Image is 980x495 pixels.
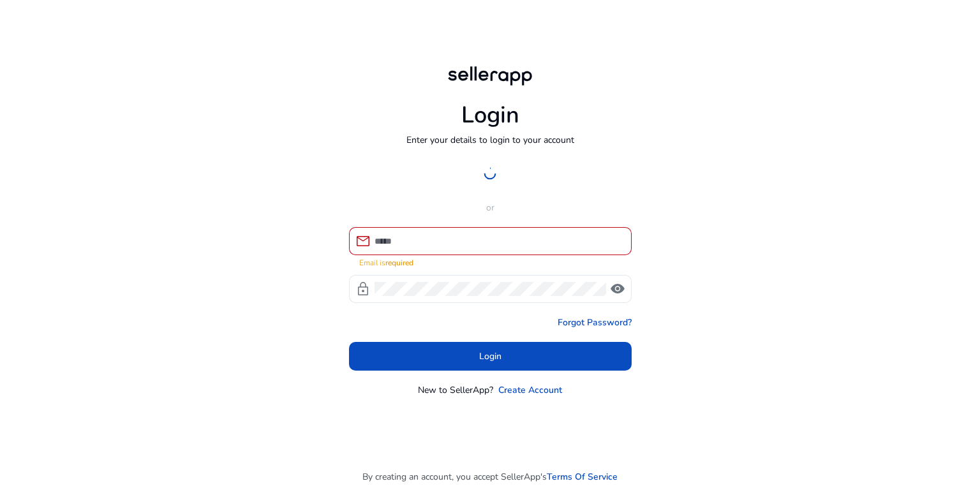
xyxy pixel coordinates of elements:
[498,383,562,397] a: Create Account
[385,258,413,268] strong: required
[359,255,621,269] mat-error: Email is
[355,233,371,249] span: mail
[349,342,632,371] button: Login
[418,383,493,397] p: New to SellerApp?
[355,281,371,297] span: lock
[547,470,618,484] a: Terms Of Service
[610,281,625,297] span: visibility
[406,133,574,147] p: Enter your details to login to your account
[461,101,519,129] h1: Login
[349,201,632,214] p: or
[479,350,501,363] span: Login
[558,316,632,329] a: Forgot Password?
